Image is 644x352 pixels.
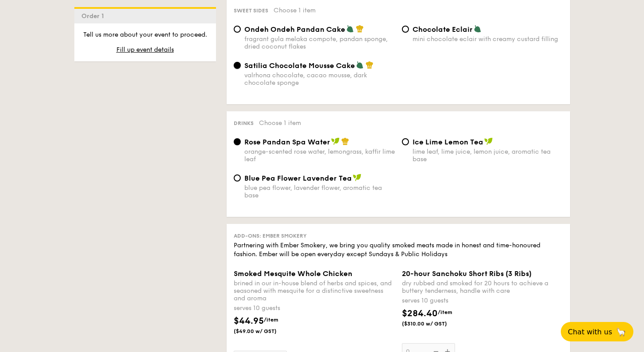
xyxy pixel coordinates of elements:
span: Chat with us [568,328,612,336]
span: Satilia Chocolate Mousse Cake [244,61,355,70]
span: Order 1 [81,12,108,20]
input: Chocolate Eclairmini chocolate eclair with creamy custard filling [402,26,409,33]
div: mini chocolate eclair with creamy custard filling [413,35,563,43]
img: icon-vegetarian.fe4039eb.svg [474,25,482,33]
img: icon-chef-hat.a58ddaea.svg [366,61,374,69]
div: fragrant gula melaka compote, pandan sponge, dried coconut flakes [244,35,395,50]
span: /item [438,309,452,315]
p: Tell us more about your event to proceed. [81,30,209,39]
div: lime leaf, lime juice, lemon juice, aromatic tea base [413,148,563,163]
img: icon-chef-hat.a58ddaea.svg [356,25,364,33]
div: valrhona chocolate, cacao mousse, dark chocolate sponge [244,72,395,87]
button: Chat with us🦙 [561,322,633,341]
img: icon-chef-hat.a58ddaea.svg [341,137,349,145]
div: serves 10 guests [402,296,563,305]
span: Blue Pea Flower Lavender Tea [244,174,352,182]
div: blue pea flower, lavender flower, aromatic tea base [244,184,395,199]
span: $284.40 [402,308,438,319]
div: Partnering with Ember Smokery, we bring you quality smoked meats made in honest and time-honoured... [234,241,563,259]
div: orange-scented rose water, lemongrass, kaffir lime leaf [244,148,395,163]
span: Ondeh Ondeh Pandan Cake [244,25,345,34]
span: Chocolate Eclair [413,25,473,34]
input: Rose Pandan Spa Waterorange-scented rose water, lemongrass, kaffir lime leaf [234,138,241,145]
span: Fill up event details [116,46,174,53]
span: Smoked Mesquite Whole Chicken [234,269,352,278]
div: dry rubbed and smoked for 20 hours to achieve a buttery tenderness, handle with care [402,280,563,295]
span: Rose Pandan Spa Water [244,138,330,146]
span: $44.95 [234,316,264,326]
img: icon-vegan.f8ff3823.svg [331,137,340,145]
div: brined in our in-house blend of herbs and spices, and seasoned with mesquite for a distinctive sw... [234,280,395,302]
span: Add-ons: Ember Smokery [234,233,307,239]
input: Ondeh Ondeh Pandan Cakefragrant gula melaka compote, pandan sponge, dried coconut flakes [234,26,241,33]
img: icon-vegan.f8ff3823.svg [353,174,362,182]
span: Ice Lime Lemon Tea [413,138,483,146]
span: Choose 1 item [274,7,316,14]
input: Blue Pea Flower Lavender Teablue pea flower, lavender flower, aromatic tea base [234,174,241,182]
span: Drinks [234,120,254,126]
span: ($310.00 w/ GST) [402,320,462,327]
img: icon-vegan.f8ff3823.svg [484,137,493,145]
span: Choose 1 item [259,119,301,127]
img: icon-vegetarian.fe4039eb.svg [346,25,354,33]
span: 20-hour Sanchoku Short Ribs (3 Ribs) [402,269,532,278]
span: /item [264,317,278,323]
div: serves 10 guests [234,304,395,313]
input: Ice Lime Lemon Tealime leaf, lime juice, lemon juice, aromatic tea base [402,138,409,145]
img: icon-vegetarian.fe4039eb.svg [356,61,364,69]
span: Sweet sides [234,8,268,14]
input: Satilia Chocolate Mousse Cakevalrhona chocolate, cacao mousse, dark chocolate sponge [234,62,241,69]
span: ($49.00 w/ GST) [234,328,294,335]
span: 🦙 [616,327,626,337]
